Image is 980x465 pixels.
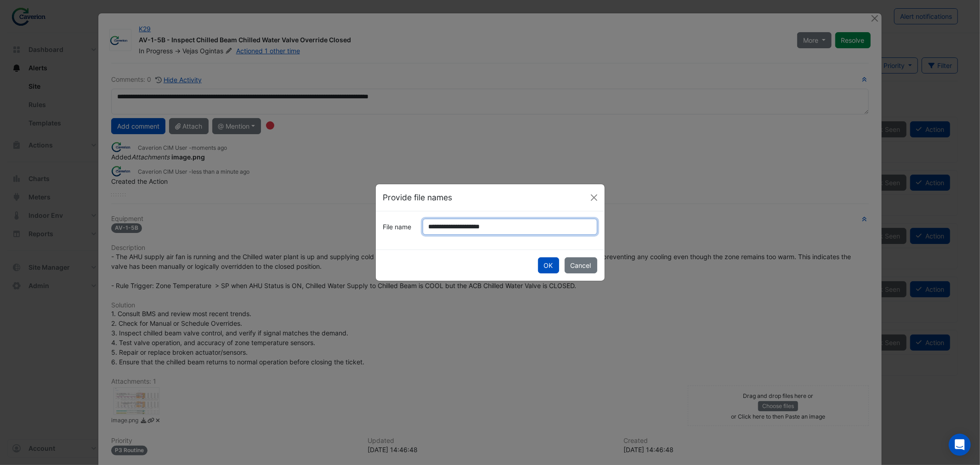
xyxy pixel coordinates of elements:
button: Cancel [565,257,597,273]
button: Close [587,191,601,204]
div: Open Intercom Messenger [949,434,971,456]
button: OK [538,257,559,273]
h5: Provide file names [383,192,453,204]
label: File name [378,219,417,235]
